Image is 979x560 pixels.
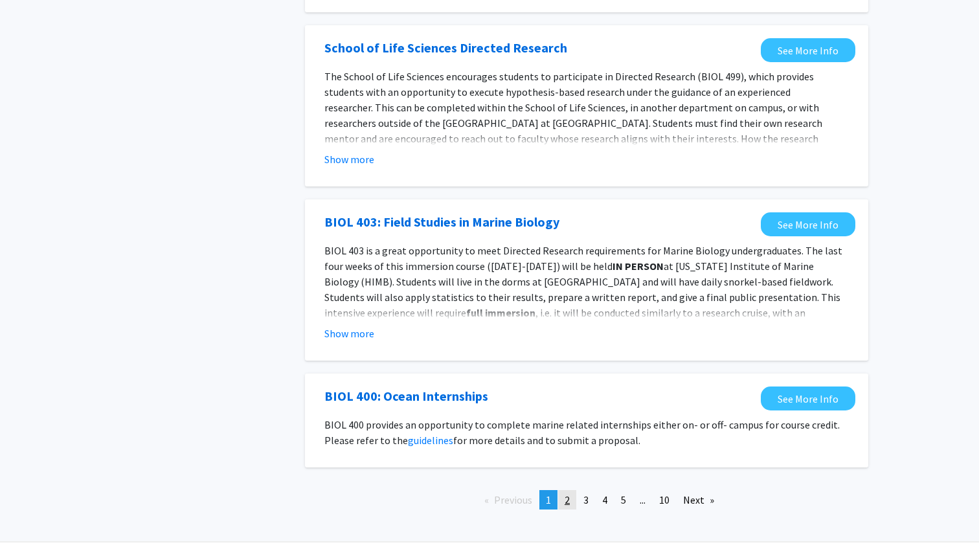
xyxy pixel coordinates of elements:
button: Show more [324,151,374,167]
a: Next page [677,490,721,510]
ul: Pagination [305,490,868,510]
span: 5 [621,493,626,506]
span: for more details and to submit a proposal. [453,434,640,447]
a: Opens in a new tab [324,212,559,232]
span: 3 [583,493,589,506]
span: ... [640,493,646,506]
a: Opens in a new tab [324,386,488,406]
span: 10 [659,493,670,506]
strong: IN PERSON [613,260,664,273]
button: Show more [324,326,374,341]
span: BIOL 403 is a great opportunity to meet Directed Research requirements for Marine Biology undergr... [324,244,842,273]
iframe: Chat [10,502,55,550]
a: Opens in a new tab [761,38,855,62]
strong: full immersion [466,306,535,319]
a: Opens in a new tab [761,386,855,410]
span: 1 [546,493,551,506]
a: Opens in a new tab [324,38,567,58]
span: 4 [602,493,607,506]
span: , i.e. it will be conducted similarly to a research cruise, with an expectation of full-time atte... [324,306,846,350]
span: The School of Life Sciences encourages students to participate in Directed Research (BIOL 499), w... [324,70,826,176]
span: BIOL 400 provides an opportunity to complete marine related internships either on- or off- campus... [324,418,840,447]
span: 2 [565,493,570,506]
a: guidelines [408,434,453,447]
span: Previous [494,493,532,506]
a: Opens in a new tab [761,212,855,236]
